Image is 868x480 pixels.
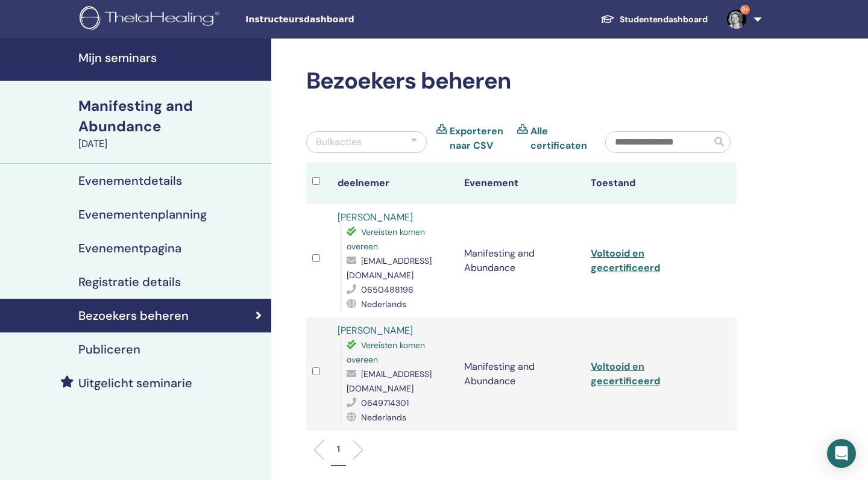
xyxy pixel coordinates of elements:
[78,376,192,390] h4: Uitgelicht seminarie
[332,163,458,204] th: deelnemer
[347,255,432,281] span: [EMAIL_ADDRESS][DOMAIN_NAME]
[585,163,711,204] th: Toestand
[361,299,406,310] span: Nederlands
[530,124,587,153] a: Alle certificaten
[600,14,615,24] img: graduation-cap-white.svg
[827,439,856,468] div: Open Intercom Messenger
[78,51,264,65] h4: Mijn seminars
[591,8,717,31] a: Studentendashboard
[347,369,432,394] span: [EMAIL_ADDRESS][DOMAIN_NAME]
[450,124,508,153] a: Exporteren naar CSV
[78,275,181,289] h4: Registratie details
[361,412,406,423] span: Nederlands
[337,443,340,455] p: 1
[78,241,181,255] h4: Evenementpagina
[458,204,585,317] td: Manifesting and Abundance
[78,137,264,151] div: [DATE]
[458,163,585,204] th: Evenement
[338,211,413,223] a: [PERSON_NAME]
[306,67,737,95] h2: Bezoekers beheren
[80,6,224,33] img: logo.png
[316,135,362,149] div: Bulkacties
[338,324,413,337] a: [PERSON_NAME]
[591,247,660,274] a: Voltooid en gecertificeerd
[458,317,585,431] td: Manifesting and Abundance
[78,96,264,137] div: Manifesting and Abundance
[347,340,425,365] span: Vereisten komen overeen
[727,10,746,29] img: default.jpg
[245,13,426,26] span: Instructeursdashboard
[591,360,660,387] a: Voltooid en gecertificeerd
[361,397,409,408] span: 0649714301
[78,207,207,222] h4: Evenementenplanning
[78,308,189,323] h4: Bezoekers beheren
[78,173,182,188] h4: Evenementdetails
[71,96,271,151] a: Manifesting and Abundance[DATE]
[361,284,414,295] span: 0650488196
[347,226,425,252] span: Vereisten komen overeen
[740,5,750,14] span: 9+
[78,342,140,357] h4: Publiceren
